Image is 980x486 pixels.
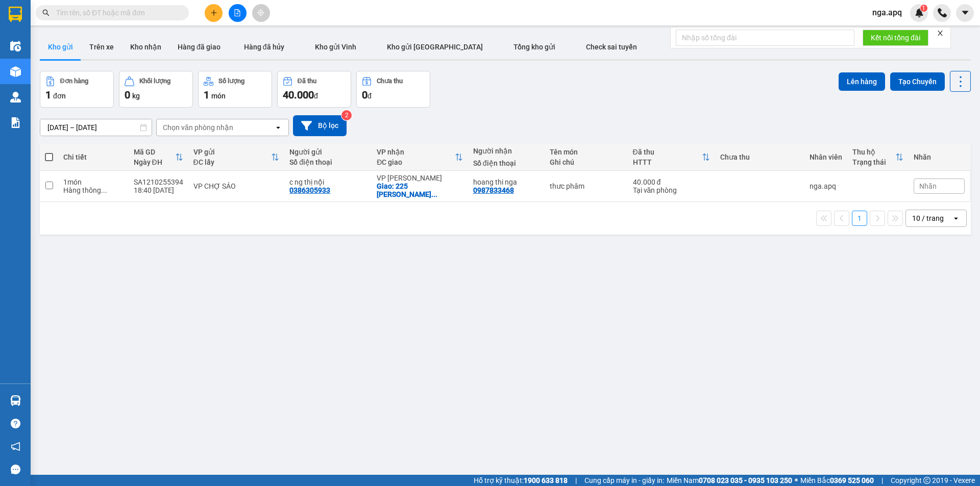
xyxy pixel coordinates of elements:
span: 1 [922,5,925,12]
div: SA1210255394 [134,178,183,186]
span: 40.000 [283,89,314,101]
img: icon-new-feature [915,8,924,17]
th: Toggle SortBy [188,144,285,171]
div: VP [PERSON_NAME] [377,174,463,182]
div: Giao: 225 trương chinh phương khuong mai quân thanh xuân sip tân nơi tt [377,182,463,198]
span: ... [101,186,107,194]
strong: 1900 633 818 [524,476,568,484]
span: 1 [204,89,209,101]
div: VP gửi [193,148,272,156]
div: Chọn văn phòng nhận [163,122,233,133]
span: ⚪️ [795,478,798,482]
button: aim [252,4,270,22]
span: Kho gửi [GEOGRAPHIC_DATA] [387,43,483,51]
span: nga.apq [864,6,910,19]
th: Toggle SortBy [628,144,715,171]
div: Đã thu [633,148,702,156]
span: | [881,475,883,486]
sup: 1 [920,5,927,12]
button: file-add [229,4,247,22]
div: 0386305933 [289,186,330,194]
input: Nhập số tổng đài [676,30,854,46]
img: warehouse-icon [10,41,21,52]
button: Hàng đã giao [169,35,229,59]
div: HTTT [633,158,702,166]
span: Miền Bắc [800,475,874,486]
span: file-add [234,9,241,16]
button: 1 [852,211,867,226]
button: Đã thu40.000đ [277,71,351,108]
img: logo-vxr [9,7,22,22]
button: Đơn hàng1đơn [40,71,114,108]
span: Check sai tuyến [586,43,637,51]
img: warehouse-icon [10,395,21,406]
span: 1 [45,89,51,101]
div: ĐC giao [377,158,455,166]
span: aim [257,9,264,16]
th: Toggle SortBy [129,144,188,171]
div: 40.000 đ [633,178,710,186]
button: Kết nối tổng đài [863,30,928,46]
div: ĐC lấy [193,158,272,166]
div: Ghi chú [550,158,622,166]
div: Nhãn [914,153,965,161]
div: Số điện thoại [289,158,366,166]
svg: open [274,123,282,132]
button: caret-down [956,4,974,22]
div: c ng thị nội [289,178,366,186]
button: plus [205,4,223,22]
strong: 0708 023 035 - 0935 103 250 [699,476,792,484]
button: Bộ lọc [293,115,347,136]
span: ... [431,190,437,198]
div: Nhân viên [810,153,842,161]
span: message [11,465,20,474]
button: Chưa thu0đ [356,71,430,108]
span: question-circle [11,419,20,428]
span: copyright [923,477,930,484]
span: | [575,475,577,486]
th: Toggle SortBy [847,144,909,171]
span: Hàng đã hủy [244,43,284,51]
button: Kho nhận [122,35,169,59]
div: VP nhận [377,148,455,156]
img: solution-icon [10,117,21,128]
div: Thu hộ [852,148,895,156]
div: VP CHỢ SÁO [193,182,280,190]
div: Chưa thu [377,78,403,85]
strong: 0369 525 060 [830,476,874,484]
div: hoang thi nga [473,178,540,186]
span: Cung cấp máy in - giấy in: [584,475,664,486]
input: Select a date range. [40,119,152,136]
div: Số lượng [218,78,244,85]
div: 1 món [63,178,123,186]
span: kg [132,92,140,100]
img: phone-icon [938,8,947,17]
button: Tạo Chuyến [890,72,945,91]
th: Toggle SortBy [372,144,468,171]
div: thưc phâm [550,182,622,190]
button: Khối lượng0kg [119,71,193,108]
div: Đơn hàng [60,78,88,85]
button: Lên hàng [839,72,885,91]
div: Khối lượng [139,78,170,85]
button: Kho gửi [40,35,81,59]
span: 0 [125,89,130,101]
span: đ [314,92,318,100]
div: 10 / trang [912,213,944,223]
div: Đã thu [298,78,316,85]
div: 0987833468 [473,186,514,194]
button: Số lượng1món [198,71,272,108]
span: caret-down [961,8,970,17]
span: Hỗ trợ kỹ thuật: [474,475,568,486]
span: Miền Nam [667,475,792,486]
span: Kho gửi Vinh [315,43,356,51]
span: 0 [362,89,367,101]
div: Ngày ĐH [134,158,175,166]
div: Người nhận [473,147,540,155]
span: món [211,92,226,100]
div: Người gửi [289,148,366,156]
div: Số điện thoại [473,159,540,167]
div: Tên món [550,148,622,156]
div: Mã GD [134,148,175,156]
span: đ [367,92,372,100]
